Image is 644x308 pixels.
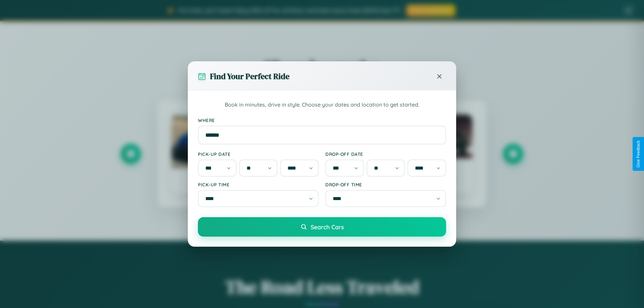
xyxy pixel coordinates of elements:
button: Search Cars [198,217,446,237]
label: Drop-off Time [325,182,446,187]
label: Pick-up Time [198,182,319,187]
h3: Find Your Perfect Ride [210,71,289,82]
label: Pick-up Date [198,151,319,157]
label: Where [198,117,446,123]
label: Drop-off Date [325,151,446,157]
span: Search Cars [311,223,344,231]
p: Book in minutes, drive in style. Choose your dates and location to get started. [198,101,446,109]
